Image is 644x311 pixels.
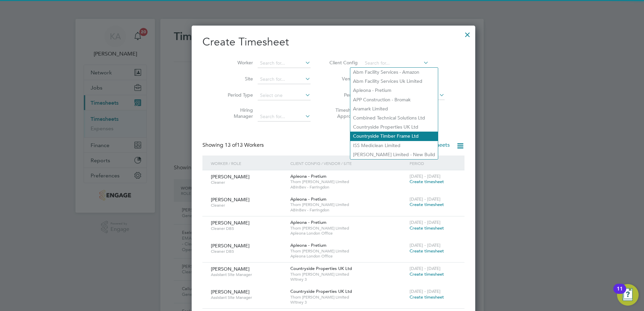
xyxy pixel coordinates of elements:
span: [DATE] - [DATE] [410,288,441,294]
div: Period [408,155,458,171]
label: Vendor [327,76,358,82]
span: [DATE] - [DATE] [410,266,441,271]
span: Assistant Site Manager [211,295,285,300]
li: Apleona - Pretium [350,86,438,95]
li: Combined Technical Solutions Ltd [350,113,438,123]
div: 11 [617,289,623,298]
span: ABInBev - Farringdon [290,184,406,190]
span: Cleaner [211,180,285,185]
span: [DATE] - [DATE] [410,242,441,248]
span: [PERSON_NAME] [211,243,250,249]
li: Countryside Timber Frame Ltd [350,132,438,141]
div: Worker / Role [209,155,289,171]
span: [DATE] - [DATE] [410,196,441,202]
span: Countryside Properties UK Ltd [290,288,352,294]
label: Hiring Manager [223,107,253,119]
label: Timesheet Approver [327,107,358,119]
span: Thorn [PERSON_NAME] Limited [290,272,406,277]
span: Thorn [PERSON_NAME] Limited [290,248,406,254]
span: Cleaner DBS [211,226,285,231]
span: Apleona - Pretium [290,173,326,179]
span: ABInBev - Farringdon [290,207,406,213]
span: Apleona - Pretium [290,196,326,202]
span: [PERSON_NAME] [211,197,250,203]
input: Search for... [258,112,311,122]
input: Search for... [258,59,311,68]
span: Assistant Site Manager [211,272,285,277]
label: Worker [223,60,253,66]
span: Apleona London Office [290,253,406,259]
input: Search for... [362,59,429,68]
span: Witney 3 [290,277,406,282]
span: Create timesheet [410,225,444,231]
label: Client Config [327,60,358,66]
span: 13 Workers [225,142,264,148]
label: Site [223,76,253,82]
span: Apleona - Pretium [290,242,326,248]
span: Create timesheet [410,179,444,184]
input: Select one [258,91,311,100]
span: Create timesheet [410,202,444,207]
span: [DATE] - [DATE] [410,219,441,225]
li: Abm Facility Services - Amazon [350,68,438,77]
span: [PERSON_NAME] [211,174,250,180]
span: Apleona London Office [290,231,406,236]
span: [DATE] - [DATE] [410,173,441,179]
span: [PERSON_NAME] [211,266,250,272]
div: Client Config / Vendor / Site [289,155,408,171]
span: Cleaner [211,203,285,208]
span: Thorn [PERSON_NAME] Limited [290,295,406,300]
label: Period [327,92,358,98]
label: Period Type [223,92,253,98]
span: Thorn [PERSON_NAME] Limited [290,226,406,231]
h2: Create Timesheet [202,35,464,49]
span: 13 of [225,142,237,148]
li: Abm Facility Services Uk Limited [350,77,438,86]
span: Countryside Properties UK Ltd [290,266,352,271]
span: Apleona - Pretium [290,219,326,225]
span: Cleaner DBS [211,249,285,254]
span: Thorn [PERSON_NAME] Limited [290,179,406,184]
span: Create timesheet [410,248,444,254]
div: Showing [202,142,265,149]
li: APP Construction - Bromak [350,95,438,104]
li: Aramark Limited [350,104,438,113]
span: Create timesheet [410,271,444,277]
span: Witney 3 [290,300,406,305]
span: Thorn [PERSON_NAME] Limited [290,202,406,207]
span: [PERSON_NAME] [211,220,250,226]
span: Create timesheet [410,294,444,300]
button: Open Resource Center, 11 new notifications [617,284,639,306]
li: Countryside Properties UK Ltd [350,123,438,132]
input: Search for... [258,75,311,84]
li: [PERSON_NAME] Limited - New Build [350,150,438,159]
span: [PERSON_NAME] [211,289,250,295]
li: ISS Mediclean Limited [350,141,438,150]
